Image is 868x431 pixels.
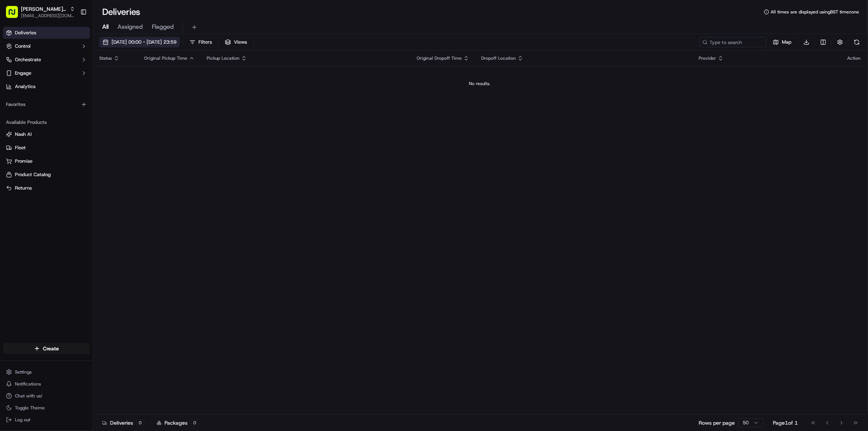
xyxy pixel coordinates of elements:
div: Action [847,55,861,61]
button: Promise [3,155,90,167]
span: Engage [15,70,31,76]
button: [PERSON_NAME]'s Original [21,5,67,13]
button: Control [3,40,90,52]
a: Nash AI [6,131,87,138]
input: Type to search [699,37,767,47]
div: No results. [96,81,864,87]
div: 📗 [7,168,13,174]
button: Create [3,343,90,355]
span: Settings [15,369,32,375]
button: Start new chat [127,74,136,82]
span: Chat with us! [15,393,42,399]
span: Provider [699,55,716,61]
span: • [62,116,65,122]
div: Page 1 of 1 [773,419,798,427]
span: [PERSON_NAME] [23,116,60,122]
span: Toggle Theme [15,405,45,411]
button: Orchestrate [3,54,90,66]
span: Knowledge Base [15,167,57,174]
button: Log out [3,415,90,425]
button: [EMAIL_ADDRESS][DOMAIN_NAME] [21,13,75,19]
div: 💻 [63,168,69,174]
button: Settings [3,367,90,377]
span: Pickup Location [207,55,239,61]
div: Start new chat [34,71,122,79]
span: [DATE] [66,116,81,122]
button: [DATE] 00:00 - [DATE] 23:59 [99,37,180,47]
a: Promise [6,158,87,165]
div: 0 [136,419,144,426]
p: Welcome 👋 [7,30,136,42]
span: Dropoff Location [481,55,516,61]
span: Control [15,43,31,50]
a: Powered byPylon [53,185,90,191]
button: [PERSON_NAME]'s Original[EMAIL_ADDRESS][DOMAIN_NAME] [3,3,77,21]
span: Orchestrate [15,56,41,63]
img: 1736555255976-a54dd68f-1ca7-489b-9aae-adbdc363a1c4 [15,136,21,142]
div: Favorites [3,99,90,110]
span: Promise [15,158,32,165]
button: Returns [3,182,90,194]
span: Map [782,39,792,46]
img: Bea Lacdao [7,109,19,121]
a: 📗Knowledge Base [4,164,60,177]
div: We're available if you need us! [34,79,103,85]
h1: Deliveries [102,6,140,18]
div: Deliveries [102,419,144,427]
span: Status [99,55,112,61]
span: Filters [198,39,212,46]
button: Notifications [3,379,90,389]
span: Create [43,345,59,352]
img: 1736555255976-a54dd68f-1ca7-489b-9aae-adbdc363a1c4 [15,116,21,122]
img: Nash [7,7,22,22]
span: Deliveries [15,29,36,36]
button: Chat with us! [3,391,90,401]
span: Analytics [15,83,35,90]
span: Returns [15,185,32,191]
span: Nash AI [15,131,32,138]
span: • [100,136,103,142]
span: Notifications [15,381,41,387]
a: Fleet [6,144,87,151]
div: 0 [191,419,199,426]
div: Past conversations [7,97,50,103]
button: Nash AI [3,128,90,140]
span: Pylon [74,185,90,191]
span: API Documentation [70,167,120,174]
span: Fleet [15,144,26,151]
span: All [102,22,109,31]
input: Got a question? Start typing here... [19,48,134,56]
span: Product Catalog [15,171,51,178]
img: Joana Marie Avellanoza [7,129,19,141]
button: Toggle Theme [3,403,90,413]
button: Filters [186,37,215,47]
span: Assigned [117,22,143,31]
span: Original Dropoff Time [417,55,462,61]
div: Packages [157,419,199,427]
span: Original Pickup Time [144,55,187,61]
img: 1753817452368-0c19585d-7be3-40d9-9a41-2dc781b3d1eb [16,71,29,85]
a: 💻API Documentation [60,164,123,177]
span: [DATE] [104,136,120,142]
span: Views [234,39,247,46]
button: Product Catalog [3,169,90,181]
button: Engage [3,67,90,79]
a: Analytics [3,81,90,93]
button: Views [222,37,250,47]
a: Deliveries [3,27,90,39]
a: Product Catalog [6,171,87,178]
button: See all [116,96,136,104]
span: [PERSON_NAME] [PERSON_NAME] [23,136,99,142]
img: 1736555255976-a54dd68f-1ca7-489b-9aae-adbdc363a1c4 [7,71,21,85]
div: Available Products [3,116,90,128]
span: Log out [15,417,30,423]
button: Map [770,37,795,47]
button: Fleet [3,142,90,154]
span: [DATE] 00:00 - [DATE] 23:59 [112,39,176,46]
button: Refresh [852,37,862,47]
a: Returns [6,185,87,191]
p: Rows per page [699,419,735,427]
span: Flagged [152,22,174,31]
